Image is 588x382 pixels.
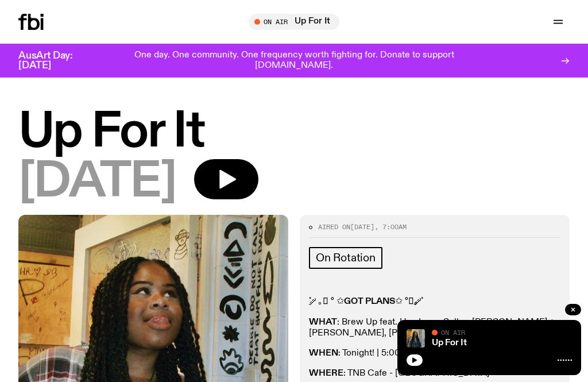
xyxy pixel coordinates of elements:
[350,222,374,231] span: [DATE]
[101,51,487,71] p: One day. One community. One frequency worth fighting for. Donate to support [DOMAIN_NAME].
[407,329,425,348] img: Ify - a Brown Skin girl with black braided twists, looking up to the side with her tongue stickin...
[249,14,339,30] button: On AirUp For It
[309,317,560,339] p: : Brew Up feat. Hey Love, Sollyy, [PERSON_NAME] + [PERSON_NAME], [PERSON_NAME]
[18,159,176,206] span: [DATE]
[18,51,92,71] h3: AusArt Day: [DATE]
[309,369,343,378] strong: WHERE
[432,338,467,348] a: Up For It
[309,368,560,379] p: : TNB Cafe - [GEOGRAPHIC_DATA]
[309,349,338,358] strong: WHEN
[374,222,407,231] span: , 7:00am
[316,252,376,264] span: On Rotation
[344,297,395,306] strong: GOT PLANS
[309,296,560,307] p: ˚ ༘ ｡𖦹 ° ✩ ✩ °𖦹｡ ༘˚
[309,348,560,359] p: : Tonight! | 5:00 pm
[318,222,350,231] span: Aired on
[18,109,570,156] h1: Up For It
[309,247,382,269] a: On Rotation
[309,318,337,327] strong: WHAT
[441,329,465,336] span: On Air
